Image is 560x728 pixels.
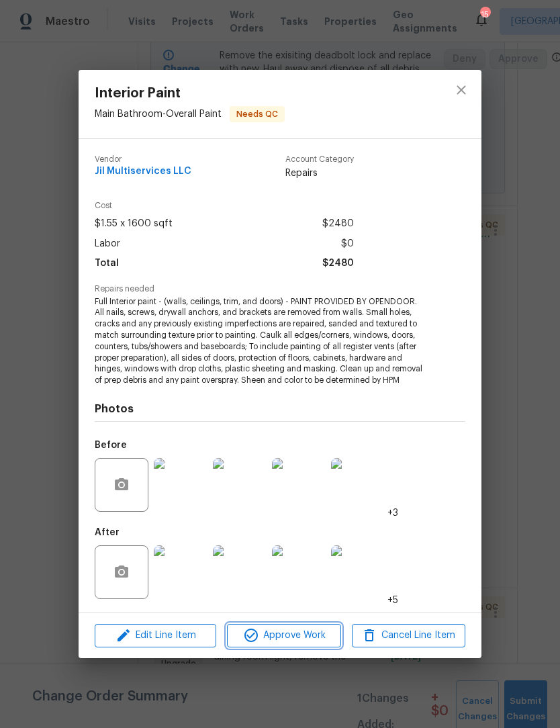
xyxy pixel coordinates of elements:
[95,285,465,293] span: Repairs needed
[95,441,127,450] h5: Before
[387,506,398,520] span: +3
[95,254,119,273] span: Total
[285,155,354,164] span: Account Category
[95,624,216,647] button: Edit Line Item
[231,627,336,644] span: Approve Work
[95,86,285,101] span: Interior Paint
[480,8,489,21] div: 15
[95,234,120,254] span: Labor
[285,167,354,180] span: Repairs
[95,167,191,177] span: Jil Multiservices LLC
[95,109,222,119] span: Main Bathroom - Overall Paint
[95,201,354,210] span: Cost
[322,254,354,273] span: $2480
[95,214,173,234] span: $1.55 x 1600 sqft
[322,214,354,234] span: $2480
[352,624,465,647] button: Cancel Line Item
[95,155,191,164] span: Vendor
[341,234,354,254] span: $0
[387,594,398,607] span: +5
[95,528,120,537] h5: After
[231,107,283,121] span: Needs QC
[95,296,428,386] span: Full Interior paint - (walls, ceilings, trim, and doors) - PAINT PROVIDED BY OPENDOOR. All nails,...
[445,74,477,106] button: close
[356,627,461,644] span: Cancel Line Item
[227,624,340,647] button: Approve Work
[99,627,212,644] span: Edit Line Item
[95,402,465,416] h4: Photos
